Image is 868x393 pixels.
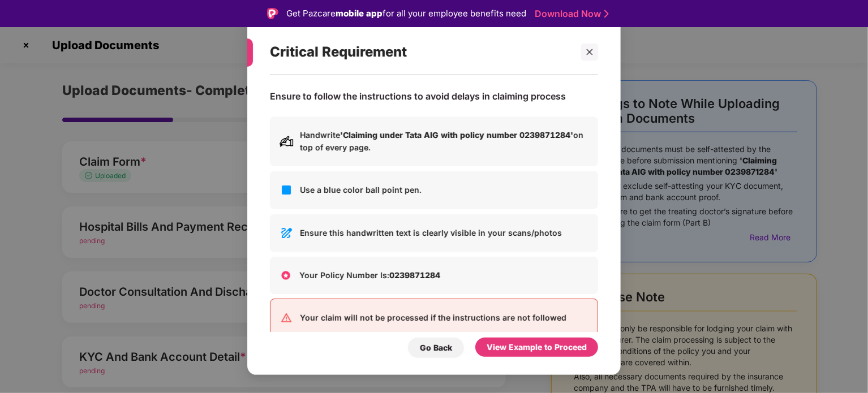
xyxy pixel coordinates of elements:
p: Handwrite on top of every page. [300,128,588,153]
b: 'Claiming under Tata AIG with policy number 0239871284' [340,129,573,139]
p: Your Policy Number Is: [299,269,589,281]
img: svg+xml;base64,PHN2ZyB3aWR0aD0iMjAiIGhlaWdodD0iMjAiIHZpZXdCb3g9IjAgMCAyMCAyMCIgZmlsbD0ibm9uZSIgeG... [280,134,293,148]
div: Get Pazcare for all your employee benefits need [286,7,526,20]
b: 0239871284 [389,270,440,279]
div: Critical Requirement [270,30,571,74]
img: Logo [267,8,278,19]
p: Ensure this handwritten text is clearly visible in your scans/photos [300,226,588,239]
p: Use a blue color ball point pen. [300,183,588,196]
p: Ensure to follow the instructions to avoid delays in claiming process [270,90,566,102]
img: svg+xml;base64,PHN2ZyB3aWR0aD0iMjQiIGhlaWdodD0iMjQiIHZpZXdCb3g9IjAgMCAyNCAyNCIgZmlsbD0ibm9uZSIgeG... [280,183,293,196]
img: svg+xml;base64,PHN2ZyB3aWR0aD0iMjQiIGhlaWdodD0iMjQiIHZpZXdCb3g9IjAgMCAyNCAyNCIgZmlsbD0ibm9uZSIgeG... [280,310,293,324]
span: close [586,47,594,55]
img: svg+xml;base64,PHN2ZyB3aWR0aD0iMjQiIGhlaWdodD0iMjQiIHZpZXdCb3g9IjAgMCAyNCAyNCIgZmlsbD0ibm9uZSIgeG... [280,226,293,239]
div: View Example to Proceed [487,340,587,353]
img: Stroke [604,8,609,20]
a: Download Now [535,8,605,20]
img: +cAAAAASUVORK5CYII= [279,268,293,282]
p: Your claim will not be processed if the instructions are not followed [300,311,588,323]
strong: mobile app [336,8,383,19]
div: Go Back [420,341,452,353]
